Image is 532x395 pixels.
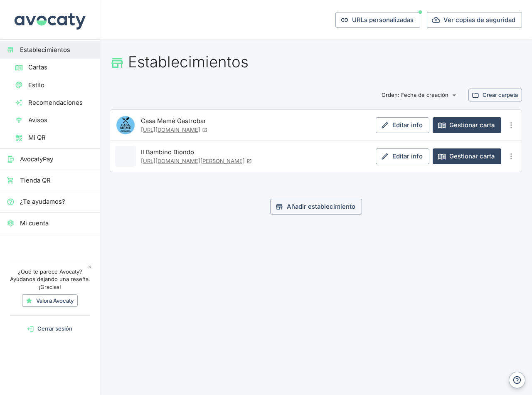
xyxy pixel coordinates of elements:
[509,372,525,388] button: Ayuda y contacto
[28,63,93,72] span: Cartas
[505,118,518,132] button: Más opciones
[28,116,93,125] span: Avisos
[141,126,207,133] a: [URL][DOMAIN_NAME]
[376,148,429,164] a: Editar info
[110,53,522,71] h1: Establecimientos
[427,12,522,28] button: Ver copias de seguridad
[376,117,429,133] a: Editar info
[28,133,93,142] span: Mi QR
[270,199,362,215] button: Añadir establecimiento
[28,98,93,107] span: Recomendaciones
[433,148,501,164] a: Gestionar carta
[115,115,136,136] a: Editar establecimiento
[115,115,136,136] img: Thumbnail
[115,146,136,167] a: Editar establecimiento
[335,12,420,28] button: URLs personalizadas
[20,155,93,164] span: AvocatyPay
[22,294,78,307] a: Valora Avocaty
[20,45,93,54] span: Establecimientos
[3,322,96,335] button: Cerrar sesión
[8,268,92,291] p: ¿Qué te parece Avocaty? Ayúdanos dejando una reseña. ¡Gracias!
[433,117,501,133] a: Gestionar carta
[28,81,93,90] span: Estilo
[141,116,207,126] p: Casa Memé Gastrobar
[141,158,252,164] a: [URL][DOMAIN_NAME][PERSON_NAME]
[20,219,93,228] span: Mi cuenta
[373,88,462,103] div: Orden
[20,176,93,185] span: Tienda QR
[373,88,462,103] div: Fecha de creación
[141,148,252,157] p: Il Bambino Biondo
[20,197,93,206] span: ¿Te ayudamos?
[468,89,522,101] button: Crear carpeta
[505,150,518,163] button: Más opciones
